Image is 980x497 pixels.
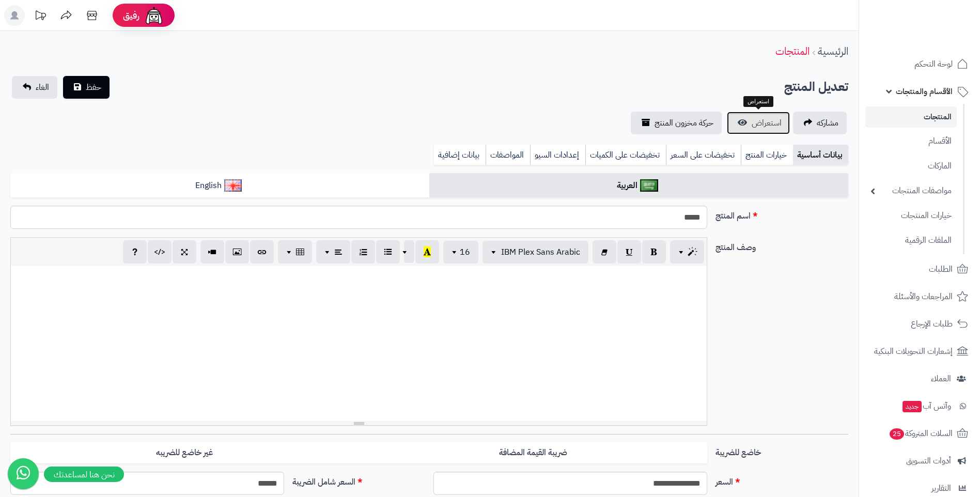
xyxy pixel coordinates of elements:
label: غير خاضع للضريبه [10,442,359,463]
a: مشاركه [793,112,847,134]
span: جديد [903,401,922,412]
a: الأقسام [865,130,957,152]
a: تحديثات المنصة [27,5,53,28]
img: logo-2.png [910,16,970,38]
span: إشعارات التحويلات البنكية [874,344,953,359]
button: IBM Plex Sans Arabic [483,241,588,263]
a: السلات المتروكة25 [865,421,974,446]
span: حركة مخزون المنتج [655,117,713,129]
img: العربية [640,179,658,192]
a: وآتس آبجديد [865,394,974,418]
span: لوحة التحكم [914,57,953,71]
span: المراجعات والأسئلة [894,289,953,304]
a: بيانات إضافية [434,145,486,165]
a: لوحة التحكم [865,52,974,76]
span: أدوات التسويق [906,454,951,468]
a: تخفيضات على السعر [666,145,741,165]
label: وصف المنتج [711,237,852,254]
span: الأقسام والمنتجات [896,84,953,99]
span: حفظ [86,81,101,94]
div: استعراض [743,96,773,107]
a: الطلبات [865,257,974,282]
label: ضريبة القيمة المضافة [359,442,707,463]
a: بيانات أساسية [793,145,848,165]
span: IBM Plex Sans Arabic [501,246,580,258]
span: مشاركه [817,117,838,129]
h2: تعديل المنتج [784,76,848,98]
a: خيارات المنتج [741,145,793,165]
label: السعر [711,472,852,488]
a: العملاء [865,366,974,391]
a: المنتجات [775,43,810,59]
a: الملفات الرقمية [865,229,957,252]
label: اسم المنتج [711,206,852,222]
span: العملاء [931,371,951,386]
span: السلات المتروكة [889,426,953,441]
a: مواصفات المنتجات [865,180,957,202]
a: تخفيضات على الكميات [585,145,666,165]
a: English [10,173,429,198]
img: ai-face.png [144,5,164,26]
a: الرئيسية [818,43,848,59]
a: حركة مخزون المنتج [631,112,722,134]
a: الماركات [865,155,957,177]
a: العربية [429,173,848,198]
a: طلبات الإرجاع [865,312,974,336]
span: رفيق [123,9,139,22]
span: الطلبات [929,262,953,276]
button: 16 [443,241,478,263]
a: المراجعات والأسئلة [865,284,974,309]
span: 16 [460,246,470,258]
a: المنتجات [865,106,957,128]
a: إعدادات السيو [530,145,585,165]
button: حفظ [63,76,110,99]
a: المواصفات [486,145,530,165]
a: إشعارات التحويلات البنكية [865,339,974,364]
a: استعراض [727,112,790,134]
a: خيارات المنتجات [865,205,957,227]
a: الغاء [12,76,57,99]
span: استعراض [752,117,782,129]
label: خاضع للضريبة [711,442,852,459]
span: الغاء [36,81,49,94]
label: السعر شامل الضريبة [288,472,429,488]
span: وآتس آب [901,399,951,413]
span: التقارير [931,481,951,495]
span: طلبات الإرجاع [911,317,953,331]
img: English [224,179,242,192]
a: أدوات التسويق [865,448,974,473]
span: 25 [889,428,905,440]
